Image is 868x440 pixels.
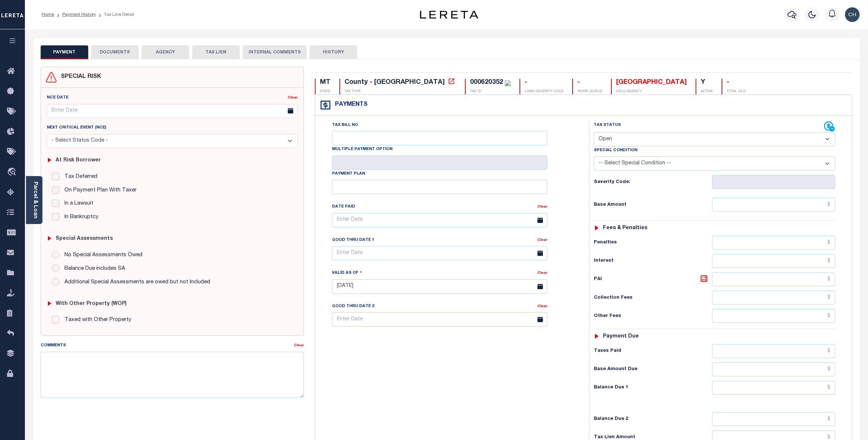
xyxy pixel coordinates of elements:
[537,205,547,209] a: Clear
[594,148,637,154] label: Special Condition
[594,313,712,319] h6: Other Fees
[594,240,712,246] h6: Penalties
[712,344,835,358] input: $
[7,168,19,177] i: travel_explore
[61,265,125,273] label: Balance Due includes SA
[332,269,362,276] label: Valid as Of
[577,79,602,87] div: -
[594,348,712,354] h6: Taxes Paid
[603,333,639,340] h6: Payment due
[61,213,98,221] label: In Bankruptcy
[712,198,835,212] input: $
[727,79,746,87] div: -
[701,79,713,87] div: Y
[344,89,456,94] p: TAX TYPE
[505,80,511,86] img: check-icon-green.svg
[525,79,563,87] div: -
[594,385,712,391] h6: Balance Due 1
[61,316,131,324] label: Taxed with Other Property
[594,258,712,264] h6: Interest
[62,12,96,17] a: Payment History
[56,157,101,164] h6: At Risk Borrower
[47,95,68,101] label: NCE Date
[712,381,835,395] input: $
[332,303,374,310] label: Good Thru Date 2
[525,89,563,94] p: LOAN SEVERITY CODE
[712,291,835,305] input: $
[577,89,602,94] p: WORK QUEUE
[594,274,712,284] h6: P&I
[712,236,835,250] input: $
[332,146,392,153] label: Multiple Payment Option
[56,301,127,307] h6: with Other Property (WOP)
[712,309,835,323] input: $
[712,362,835,376] input: $
[332,122,358,128] label: Tax Bill No
[42,12,54,17] a: Home
[142,45,189,59] button: AGENCY
[288,96,298,100] a: Clear
[332,246,547,260] input: Enter Date
[33,182,38,219] a: Parcel & Loan
[332,237,374,243] label: Good Thru Date 1
[41,343,66,349] label: Comments
[57,74,101,81] h4: SPECIAL RISK
[594,366,712,372] h6: Base Amount Due
[616,79,687,87] div: [GEOGRAPHIC_DATA]
[332,204,355,210] label: Date Paid
[470,79,503,86] div: 000620352
[310,45,357,59] button: HISTORY
[61,251,142,260] label: No Special Assessments Owed
[96,11,134,18] li: Tax Line Detail
[594,122,621,128] label: Tax Status
[712,254,835,268] input: $
[332,213,547,227] input: Enter Date
[47,104,298,118] input: Enter Date
[91,45,139,59] button: DOCUMENTS
[320,79,331,87] div: MT
[594,179,712,185] h6: Severity Code:
[594,416,712,422] h6: Balance Due 2
[420,11,478,19] img: logo-dark.svg
[470,89,511,94] p: TAX ID
[701,89,713,94] p: ACTIVE
[56,236,113,242] h6: Special Assessments
[537,238,547,242] a: Clear
[41,45,88,59] button: PAYMENT
[61,186,137,195] label: On Payment Plan With Taxer
[320,89,331,94] p: STATE
[594,202,712,208] h6: Base Amount
[332,279,547,294] input: Enter Date
[61,200,93,208] label: In a Lawsuit
[332,312,547,327] input: Enter Date
[294,344,304,347] a: Clear
[603,225,647,231] h6: Fees & Penalties
[537,305,547,308] a: Clear
[47,125,106,131] label: Next Critical Event (NCE)
[537,271,547,275] a: Clear
[712,412,835,426] input: $
[727,89,746,94] p: TOTAL DLQ
[616,89,687,94] p: DELQ AGENCY
[845,7,860,22] img: svg+xml;base64,PHN2ZyB4bWxucz0iaHR0cDovL3d3dy53My5vcmcvMjAwMC9zdmciIHBvaW50ZXItZXZlbnRzPSJub25lIi...
[712,272,835,286] input: $
[594,295,712,301] h6: Collection Fees
[192,45,240,59] button: TAX LIEN
[344,79,445,86] div: County - [GEOGRAPHIC_DATA]
[331,101,368,108] h4: Payments
[61,173,97,181] label: Tax Deferred
[332,171,365,177] label: Payment Plan
[243,45,307,59] button: INTERNAL COMMENTS
[61,278,210,287] label: Additional Special Assessments are owed but not Included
